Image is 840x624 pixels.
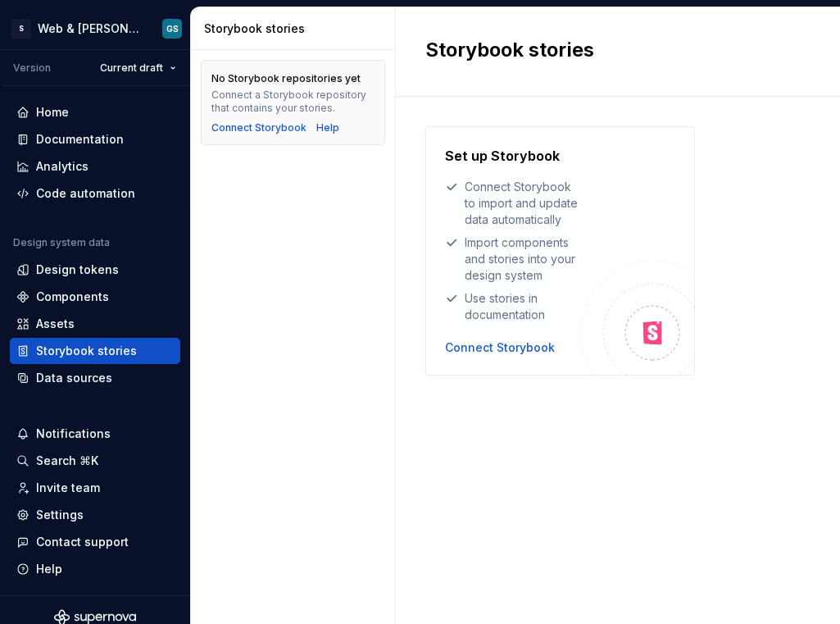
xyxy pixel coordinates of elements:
[36,131,124,148] div: Documentation
[10,257,180,283] a: Design tokens
[10,529,180,555] button: Contact support
[10,338,180,364] a: Storybook stories
[10,448,180,474] button: Search ⌘K
[13,61,51,75] div: Version
[10,284,180,310] a: Components
[36,480,100,496] div: Invite team
[211,89,375,115] div: Connect a Storybook repository that contains your stories.
[36,104,69,121] div: Home
[316,121,339,134] a: Help
[445,339,555,356] button: Connect Storybook
[36,316,75,332] div: Assets
[10,153,180,180] a: Analytics
[36,426,111,442] div: Notifications
[10,180,180,207] a: Code automation
[36,453,98,469] div: Search ⌘K
[36,561,62,577] div: Help
[3,11,187,46] button: SWeb & [PERSON_NAME] SystemsGS
[211,72,361,85] div: No Storybook repositories yet
[36,534,129,550] div: Contact support
[10,421,180,447] button: Notifications
[100,61,163,75] span: Current draft
[36,185,135,202] div: Code automation
[10,475,180,501] a: Invite team
[10,99,180,125] a: Home
[36,262,119,278] div: Design tokens
[36,158,89,175] div: Analytics
[445,235,580,284] div: Import components and stories into your design system
[211,121,306,134] button: Connect Storybook
[93,57,184,80] button: Current draft
[10,126,180,153] a: Documentation
[36,507,84,523] div: Settings
[204,20,388,37] div: Storybook stories
[38,20,143,37] div: Web & [PERSON_NAME] Systems
[10,502,180,528] a: Settings
[13,236,110,249] div: Design system data
[445,290,580,323] div: Use stories in documentation
[36,370,112,386] div: Data sources
[10,556,180,582] button: Help
[36,343,137,359] div: Storybook stories
[10,311,180,337] a: Assets
[445,146,560,166] h4: Set up Storybook
[11,19,31,39] div: S
[445,179,580,228] div: Connect Storybook to import and update data automatically
[36,289,109,305] div: Components
[166,22,179,35] div: GS
[10,365,180,391] a: Data sources
[425,37,594,63] h2: Storybook stories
